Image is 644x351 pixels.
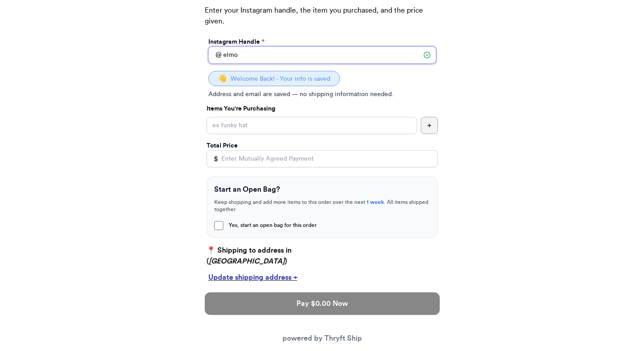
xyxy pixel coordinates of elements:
[207,150,438,167] input: Enter Mutually Agreed Payment
[230,76,330,82] span: Welcome Back! - Your info is saved
[208,46,221,64] div: @
[205,5,440,36] p: Enter your Instagram handle, the item you purchased, and the price given.
[214,199,430,213] p: Keep shopping and add more items to this order over the next . All items shipped together.
[208,272,436,283] div: Update shipping address +
[229,222,317,229] span: Yes, start an open bag for this order
[207,245,438,267] p: 📍 Shipping to address in ( )
[208,37,264,46] label: Instagram Handle
[207,141,238,150] label: Total Price
[208,90,436,99] p: Address and email are saved — no shipping information needed.
[214,184,430,195] h3: Start an Open Bag?
[207,104,438,113] p: Items You're Purchasing
[205,292,440,315] button: Pay $0.00 Now
[367,199,384,205] span: 1 week
[207,117,417,134] input: ex.funky hat
[209,258,285,265] em: [GEOGRAPHIC_DATA]
[214,221,223,230] input: Yes, start an open bag for this order
[218,75,227,82] span: 👋
[207,150,218,167] div: $
[282,335,362,342] a: powered by Thryft Ship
